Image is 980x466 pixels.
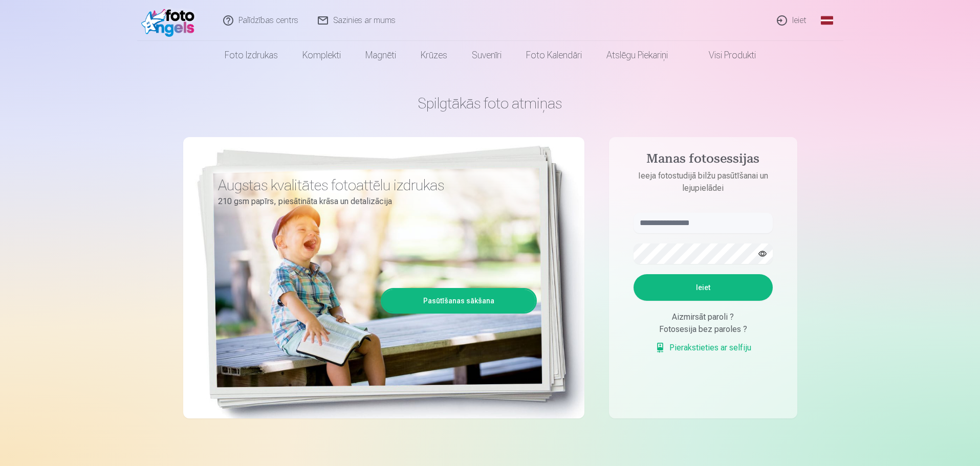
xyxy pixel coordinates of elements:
[183,94,797,113] h1: Spilgtākās foto atmiņas
[680,41,768,70] a: Visi produkti
[212,41,290,70] a: Foto izdrukas
[353,41,408,70] a: Magnēti
[408,41,460,70] a: Krūzes
[634,274,773,301] button: Ieiet
[623,170,783,194] p: Ieeja fotostudijā bilžu pasūtīšanai un lejupielādei
[382,290,535,312] a: Pasūtīšanas sākšana
[655,342,751,354] a: Pierakstieties ar selfiju
[514,41,594,70] a: Foto kalendāri
[218,176,529,194] h3: Augstas kvalitātes fotoattēlu izdrukas
[460,41,514,70] a: Suvenīri
[634,323,773,336] div: Fotosesija bez paroles ?
[623,151,783,170] h4: Manas fotosessijas
[218,194,529,209] p: 210 gsm papīrs, piesātināta krāsa un detalizācija
[290,41,353,70] a: Komplekti
[141,4,200,37] img: /fa1
[594,41,680,70] a: Atslēgu piekariņi
[634,311,773,323] div: Aizmirsāt paroli ?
